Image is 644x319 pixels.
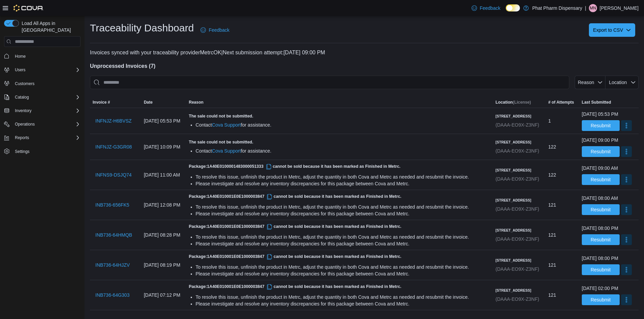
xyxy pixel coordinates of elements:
[548,117,551,125] span: 1
[12,79,80,88] span: Customers
[1,51,83,61] button: Home
[196,300,490,307] div: Please investigate and resolve any inventory discrepancies for this package between Cova and Metrc.
[141,114,186,128] div: [DATE] 05:53 PM
[1,79,83,88] button: Customers
[469,1,503,15] a: Feedback
[93,228,135,242] button: INB736-64HMQB
[582,195,618,202] div: [DATE] 08:00 AM
[591,266,611,273] span: Resubmit
[95,202,129,208] span: INB736-656FK5
[582,294,620,305] button: Resubmit
[585,4,586,12] p: |
[141,97,186,108] button: Date
[600,4,639,12] p: [PERSON_NAME]
[223,50,284,55] span: Next submission attempt:
[582,255,618,262] div: [DATE] 08:00 PM
[1,65,83,75] button: Users
[196,294,490,300] div: To resolve this issue, unfinish the product in Metrc, adjust the quantity in both Cova and Metrc ...
[548,171,556,179] span: 122
[1,133,83,142] button: Reports
[12,52,80,60] span: Home
[12,66,80,74] span: Users
[582,146,620,157] button: Resubmit
[575,76,605,89] button: Reason
[90,62,639,70] h4: Unprocessed Invoices ( 7 )
[90,21,194,35] h1: Traceability Dashboard
[95,262,130,268] span: INB736-64HJZV
[189,223,490,231] h5: Package: cannot be sold because it has been marked as Finished in Metrc.
[196,210,490,217] div: Please investigate and resolve any inventory discrepancies for this package between Cova and Metrc.
[196,204,490,210] div: To resolve this issue, unfinish the product in Metrc, adjust the quantity in both Cova and Metrc ...
[15,67,25,73] span: Users
[196,180,490,187] div: Please investigate and resolve any inventory discrepancies for this package between Cova and Metrc.
[578,80,594,85] span: Reason
[93,100,110,105] span: Invoice #
[591,206,611,213] span: Resubmit
[582,100,611,105] span: Last Submitted
[95,117,132,124] span: INFNJZ-H6BVSZ
[548,100,574,105] span: # of Attempts
[207,194,273,199] span: 1A40E010001E0E1000003847
[496,206,539,212] span: (DAAA-EO9X-Z3NF)
[496,296,539,302] span: (DAAA-EO9X-Z3NF)
[196,148,490,154] div: Contact for assistance.
[12,52,28,60] a: Home
[506,4,520,11] input: Dark Mode
[189,139,490,145] h5: The sale could not be submitted.
[95,143,132,150] span: INFNJZ-G3GR08
[189,100,204,105] span: Reason
[212,122,241,128] a: Cova Support
[95,232,132,238] span: INB736-64HMQB
[19,20,80,33] span: Load All Apps in [GEOGRAPHIC_DATA]
[605,76,639,89] button: Location
[90,97,141,108] button: Invoice #
[189,283,490,291] h5: Package: cannot be sold because it has been marked as Finished in Metrc.
[513,100,531,105] span: (License)
[589,23,635,37] button: Export to CSV
[189,193,490,201] h5: Package: cannot be sold because it has been marked as Finished in Metrc.
[548,231,556,239] span: 121
[15,54,26,59] span: Home
[621,120,632,131] button: More
[496,176,539,182] span: (DAAA-EO9X-Z3NF)
[496,266,539,272] span: (DAAA-EO9X-Z3NF)
[207,164,272,169] span: 1A40E0100001483000051333
[582,225,618,232] div: [DATE] 08:00 PM
[582,174,620,185] button: Resubmit
[141,228,186,242] div: [DATE] 08:28 PM
[480,5,500,11] span: Feedback
[189,113,490,119] h5: The sale could not be submitted.
[582,264,620,275] button: Resubmit
[1,147,83,156] button: Settings
[496,197,539,203] h6: [STREET_ADDRESS]
[582,204,620,215] button: Resubmit
[582,165,618,171] div: [DATE] 09:00 AM
[198,23,232,37] a: Feedback
[15,81,34,86] span: Customers
[93,258,133,272] button: INB736-64HJZV
[496,288,539,293] h6: [STREET_ADDRESS]
[189,163,490,171] h5: Package: cannot be sold because it has been marked as Finished in Metrc.
[548,143,556,151] span: 122
[621,174,632,185] button: More
[141,288,186,302] div: [DATE] 07:12 PM
[12,134,80,142] span: Reports
[93,198,132,212] button: INB736-656FK5
[582,137,618,143] div: [DATE] 09:00 PM
[141,168,186,182] div: [DATE] 11:00 AM
[189,253,490,261] h5: Package: cannot be sold because it has been marked as Finished in Metrc.
[591,176,611,183] span: Resubmit
[212,148,241,154] a: Cova Support
[1,106,83,115] button: Inventory
[591,122,611,129] span: Resubmit
[4,48,80,174] nav: Complex example
[15,122,35,127] span: Operations
[196,240,490,247] div: Please investigate and resolve any inventory discrepancies for this package between Cova and Metrc.
[141,140,186,154] div: [DATE] 10:09 PM
[506,11,506,12] span: Dark Mode
[15,108,31,113] span: Inventory
[12,93,80,101] span: Catalog
[496,100,531,105] h5: Location
[12,80,37,88] a: Customers
[1,119,83,129] button: Operations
